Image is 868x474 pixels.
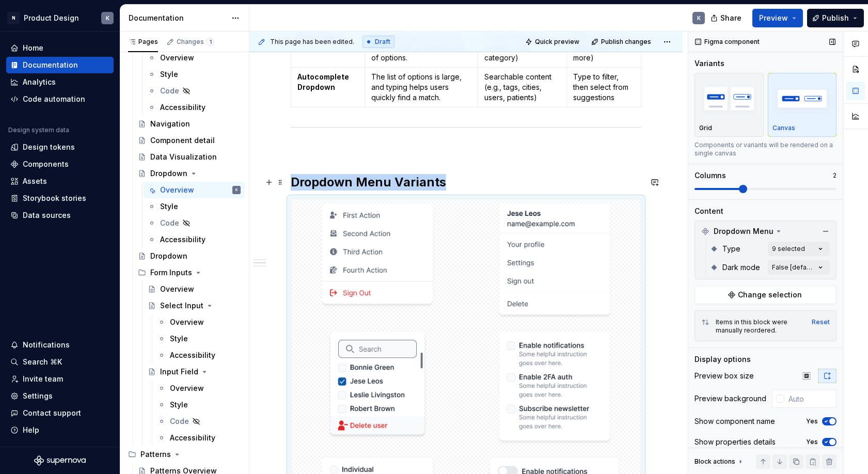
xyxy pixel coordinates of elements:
div: Content [695,206,723,216]
div: Documentation [129,13,226,23]
button: Reset [812,318,830,326]
div: Changes [177,38,214,46]
div: Product Design [24,13,79,23]
p: Searchable content (e.g., tags, cities, users, patients) [484,72,560,103]
div: Data sources [23,210,71,220]
div: K [697,14,701,22]
button: Help [6,422,114,438]
div: Overview [170,317,204,327]
label: Yes [806,417,818,425]
a: Overview [153,314,245,330]
span: Type [722,244,740,254]
div: Analytics [23,77,56,87]
p: Canvas [772,124,795,132]
div: Design system data [8,126,69,134]
p: 2 [833,171,837,180]
div: Style [170,400,188,410]
a: Code automation [6,91,114,107]
button: Notifications [6,337,114,353]
div: Input Field [160,367,198,377]
div: Style [160,69,178,80]
div: Style [160,201,178,212]
div: Contact support [23,408,81,418]
div: Storybook stories [23,193,86,203]
a: Dropdown [134,165,245,182]
span: Quick preview [535,38,579,46]
div: Overview [160,284,194,294]
div: Components [23,159,69,169]
div: Accessibility [170,433,215,443]
button: Publish changes [588,35,656,49]
span: Dark mode [722,262,760,273]
p: Grid [699,124,712,132]
p: Type to filter, then select from suggestions [573,72,635,103]
a: Accessibility [144,99,245,116]
div: Overview [170,383,204,393]
div: Settings [23,391,53,401]
div: False [default] [772,263,815,272]
div: Overview [160,185,194,195]
div: Patterns [124,446,245,463]
div: Form Inputs [150,267,192,278]
div: Component detail [150,135,215,146]
h2: Dropdown Menu Variants [291,174,641,191]
button: False [default] [768,260,830,275]
button: 9 selected [768,242,830,256]
div: Search ⌘K [23,357,62,367]
a: Style [144,198,245,215]
svg: Supernova Logo [34,455,86,466]
div: Pages [128,38,158,46]
img: placeholder [699,80,759,117]
span: Share [720,13,741,23]
div: Documentation [23,60,78,70]
a: Accessibility [144,231,245,248]
div: Invite team [23,374,63,384]
div: Accessibility [170,350,215,360]
div: Dropdown [150,168,187,179]
div: K [235,185,238,195]
a: Code [144,215,245,231]
div: Help [23,425,39,435]
a: Navigation [134,116,245,132]
strong: Autocomplete Dropdown [297,72,351,91]
div: Patterns [140,449,171,460]
label: Yes [806,438,818,446]
button: placeholderCanvas [768,73,837,137]
div: Navigation [150,119,190,129]
div: Code automation [23,94,85,104]
a: Overview [153,380,245,397]
div: Style [170,334,188,344]
div: Code [160,86,179,96]
span: Publish changes [601,38,651,46]
a: Style [153,330,245,347]
button: Preview [752,9,803,27]
span: This page has been edited. [270,38,354,46]
a: Style [144,66,245,83]
div: Items in this block were manually reordered. [716,318,806,335]
div: Overview [160,53,194,63]
div: Show component name [695,416,775,426]
div: Home [23,43,43,53]
a: Code [144,83,245,99]
div: Design tokens [23,142,75,152]
a: Storybook stories [6,190,114,207]
div: K [106,14,109,22]
span: Change selection [738,290,802,300]
div: Assets [23,176,47,186]
div: Preview box size [695,371,754,381]
p: The list of options is large, and typing helps users quickly find a match. [371,72,471,103]
div: Code [170,416,189,426]
button: Search ⌘K [6,354,114,370]
a: Accessibility [153,347,245,364]
button: Contact support [6,405,114,421]
a: OverviewK [144,182,245,198]
a: Home [6,40,114,56]
a: Data sources [6,207,114,224]
button: NProduct DesignK [2,7,118,29]
div: Display options [695,354,751,365]
span: Dropdown Menu [714,226,774,236]
span: Draft [375,38,390,46]
button: Publish [807,9,864,27]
